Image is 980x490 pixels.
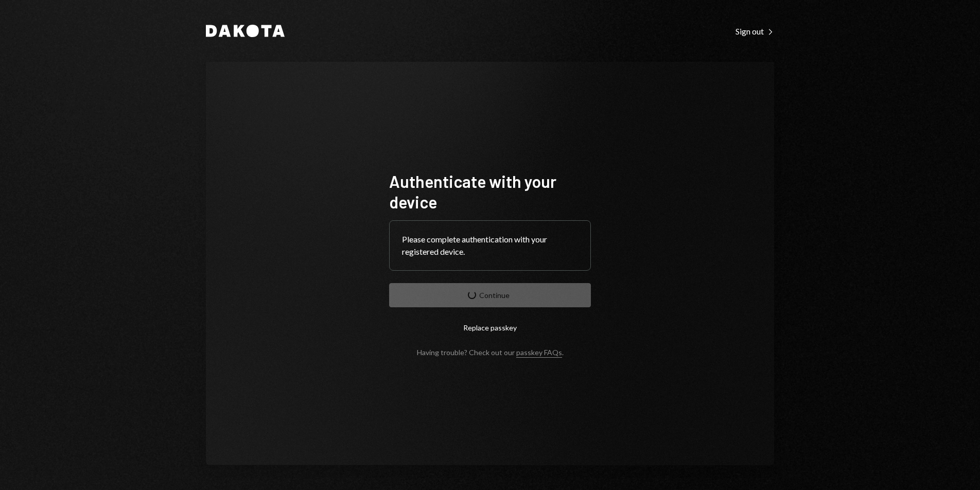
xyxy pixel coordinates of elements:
h1: Authenticate with your device [389,171,591,212]
div: Sign out [736,26,774,37]
a: Sign out [736,25,774,37]
div: Having trouble? Check out our . [417,348,564,357]
a: passkey FAQs [516,348,562,358]
div: Please complete authentication with your registered device. [402,233,578,258]
button: Replace passkey [389,316,591,340]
